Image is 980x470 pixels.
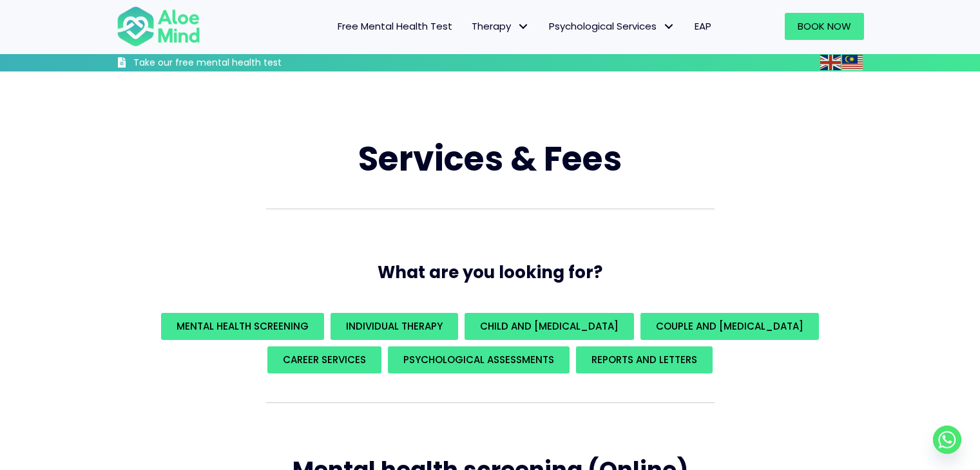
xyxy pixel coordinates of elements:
span: Services & Fees [358,135,622,182]
span: EAP [695,19,711,33]
a: Free Mental Health Test [328,13,462,40]
span: Therapy: submenu [514,17,533,36]
a: Child and [MEDICAL_DATA] [465,313,634,340]
a: Psychological ServicesPsychological Services: submenu [539,13,685,40]
a: Book Now [785,13,864,40]
img: en [820,55,841,70]
span: Therapy [472,19,530,33]
span: Psychological Services [549,19,675,33]
span: Couple and [MEDICAL_DATA] [656,319,803,333]
span: Child and [MEDICAL_DATA] [480,319,619,333]
span: Book Now [798,19,851,33]
a: Individual Therapy [331,313,458,340]
div: What are you looking for? [117,310,864,377]
span: What are you looking for? [378,261,602,284]
span: Career Services [283,353,366,366]
a: TherapyTherapy: submenu [462,13,539,40]
span: Psychological assessments [403,353,554,366]
span: REPORTS AND LETTERS [591,353,697,366]
a: Mental Health Screening [161,313,324,340]
a: Whatsapp [933,426,961,454]
a: English [820,55,842,70]
a: Career Services [267,346,381,373]
span: Individual Therapy [346,319,443,333]
img: Aloe mind Logo [117,5,200,48]
span: Psychological Services: submenu [660,17,678,36]
a: REPORTS AND LETTERS [576,346,713,373]
a: Malay [842,55,864,70]
a: Couple and [MEDICAL_DATA] [640,313,819,340]
a: EAP [685,13,721,40]
span: Mental Health Screening [177,319,309,333]
a: Take our free mental health test [117,57,351,71]
img: ms [842,55,863,70]
h3: Take our free mental health test [133,57,351,70]
span: Free Mental Health Test [338,19,452,33]
a: Psychological assessments [388,346,570,373]
nav: Menu [217,13,721,40]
